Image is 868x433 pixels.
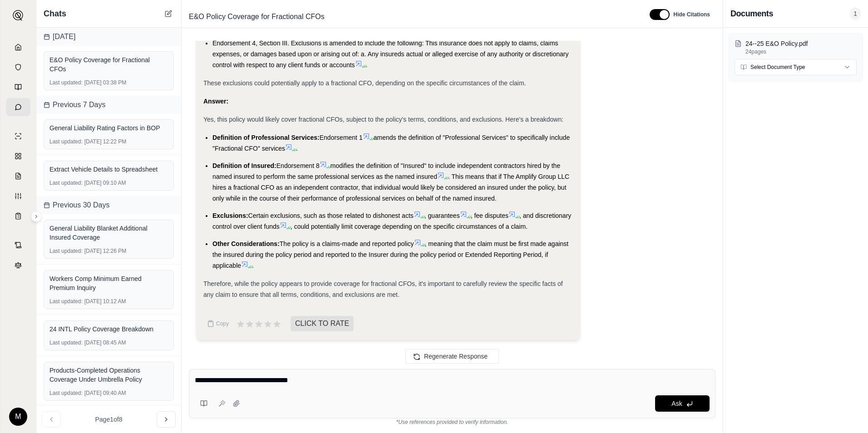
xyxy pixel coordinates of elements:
[203,116,563,123] span: Yes, this policy would likely cover fractional CFOs, subject to the policy's terms, conditions, a...
[49,138,83,145] span: Last updated:
[49,165,168,174] div: Extract Vehicle Details to Spreadsheet
[49,389,168,397] div: [DATE] 09:40 AM
[291,223,528,230] span: , could potentially limit coverage depending on the specific circumstances of a claim.
[6,98,30,116] a: Chat
[6,187,30,205] a: Custom Report
[49,224,168,242] div: General Liability Blanket Additional Insured Coverage
[9,6,27,25] button: Expand sidebar
[730,7,773,20] h3: Documents
[405,349,499,364] button: Regenerate Response
[296,145,298,152] span: .
[49,138,168,145] div: [DATE] 12:22 PM
[6,207,30,225] a: Coverage Table
[671,400,682,407] span: Ask
[471,212,508,219] span: , fee disputes
[850,7,861,20] span: 1
[203,315,232,333] button: Copy
[6,78,30,96] a: Prompt Library
[189,418,715,426] div: *Use references provided to verify information.
[95,415,123,424] span: Page 1 of 8
[280,240,414,247] span: The policy is a claims-made and reported policy
[424,212,460,219] span: , guarantees
[49,339,83,346] span: Last updated:
[49,247,168,255] div: [DATE] 12:26 PM
[248,212,414,219] span: Certain exclusions, such as those related to dishonest acts
[49,274,168,292] div: Workers Comp Minimum Earned Premium Inquiry
[36,28,181,46] div: [DATE]
[424,353,488,360] span: Regenerate Response
[49,79,83,86] span: Last updated:
[44,7,66,20] span: Chats
[216,320,229,327] span: Copy
[212,134,320,141] span: Definition of Professional Services:
[203,98,228,105] strong: Answer:
[163,8,174,19] button: New Chat
[291,316,354,331] span: CLICK TO RATE
[49,247,83,255] span: Last updated:
[212,39,568,69] span: Endorsement 4, Section III. Exclusions is amended to include the following: This insurance does n...
[49,389,83,397] span: Last updated:
[212,212,248,219] span: Exclusions:
[49,366,168,384] div: Products-Completed Operations Coverage Under Umbrella Policy
[49,339,168,346] div: [DATE] 08:45 AM
[212,134,570,152] span: amends the definition of "Professional Services" to specifically include "Fractional CFO" services
[276,162,320,169] span: Endorsement 8
[745,39,857,48] p: 24--25 E&O Policy.pdf
[745,48,857,55] p: 24 pages
[13,10,24,21] img: Expand sidebar
[49,179,168,187] div: [DATE] 09:10 AM
[31,211,42,222] button: Expand sidebar
[6,256,30,274] a: Legal Search Engine
[212,212,571,230] span: , and discretionary control over client funds
[49,298,83,305] span: Last updated:
[6,127,30,145] a: Single Policy
[185,10,328,24] span: E&O Policy Coverage for Fractional CFOs
[203,280,563,298] span: Therefore, while the policy appears to provide coverage for fractional CFOs, it's important to ca...
[366,61,368,69] span: .
[6,58,30,76] a: Documents Vault
[6,236,30,254] a: Contract Analysis
[655,395,710,412] button: Ask
[252,262,254,269] span: .
[212,173,569,202] span: . This means that if The Amplify Group LLC hires a fractional CFO as an independent contractor, t...
[735,39,857,55] button: 24--25 E&O Policy.pdf24pages
[36,196,181,214] div: Previous 30 Days
[6,38,30,56] a: Home
[212,240,280,247] span: Other Considerations:
[185,10,639,24] div: Edit Title
[49,123,168,133] div: General Liability Rating Factors in BOP
[49,298,168,305] div: [DATE] 10:12 AM
[36,96,181,114] div: Previous 7 Days
[203,79,526,87] span: These exclusions could potentially apply to a fractional CFO, depending on the specific circumsta...
[212,240,568,269] span: , meaning that the claim must be first made against the insured during the policy period and repo...
[673,11,710,18] span: Hide Citations
[6,167,30,185] a: Claim Coverage
[49,179,83,187] span: Last updated:
[212,162,560,180] span: modifies the definition of "Insured" to include independent contractors hired by the named insure...
[320,134,363,141] span: Endorsement 1
[49,325,168,334] div: 24 INTL Policy Coverage Breakdown
[6,147,30,165] a: Policy Comparisons
[49,79,168,86] div: [DATE] 03:38 PM
[9,408,27,426] div: M
[212,162,276,169] span: Definition of Insured:
[49,55,168,74] div: E&O Policy Coverage for Fractional CFOs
